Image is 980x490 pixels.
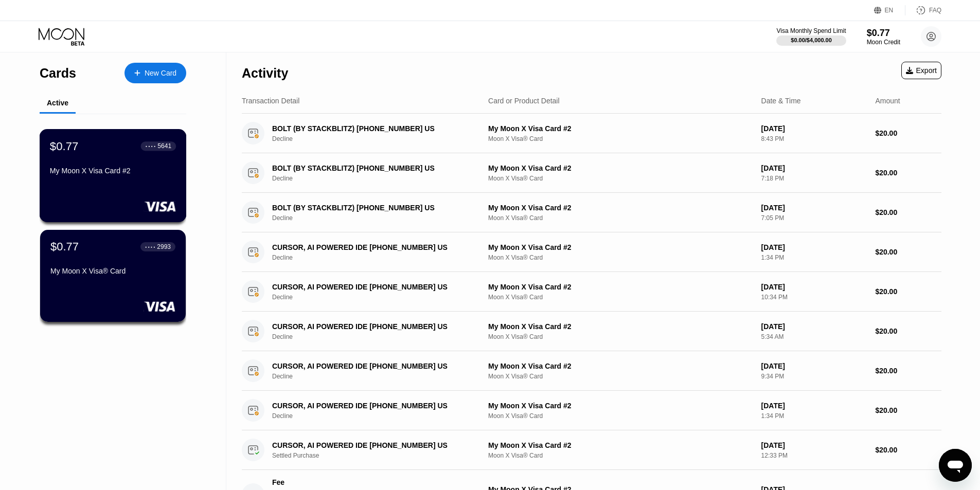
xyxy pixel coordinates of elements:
[488,175,753,182] div: Moon X Visa® Card
[50,167,176,175] div: My Moon X Visa Card #2
[488,204,753,212] div: My Moon X Visa Card #2
[488,283,753,291] div: My Moon X Visa Card #2
[488,97,560,105] div: Card or Product Detail
[272,294,487,301] div: Decline
[272,124,472,133] div: BOLT (BY STACKBLITZ) [PHONE_NUMBER] US
[488,322,753,331] div: My Moon X Visa Card #2
[40,130,186,222] div: $0.77● ● ● ●5641My Moon X Visa Card #2
[488,135,753,142] div: Moon X Visa® Card
[761,214,867,222] div: 7:05 PM
[272,362,472,370] div: CURSOR, AI POWERED IDE [PHONE_NUMBER] US
[761,322,867,331] div: [DATE]
[875,367,941,375] div: $20.00
[761,283,867,291] div: [DATE]
[488,333,753,340] div: Moon X Visa® Card
[761,204,867,212] div: [DATE]
[124,63,186,83] div: New Card
[761,243,867,251] div: [DATE]
[242,193,941,232] div: BOLT (BY STACKBLITZ) [PHONE_NUMBER] USDeclineMy Moon X Visa Card #2Moon X Visa® Card[DATE]7:05 PM...
[272,412,487,420] div: Decline
[791,37,832,43] div: $0.00 / $4,000.00
[905,5,941,15] div: FAQ
[488,164,753,172] div: My Moon X Visa Card #2
[761,452,867,459] div: 12:33 PM
[272,164,472,172] div: BOLT (BY STACKBLITZ) [PHONE_NUMBER] US
[272,204,472,212] div: BOLT (BY STACKBLITZ) [PHONE_NUMBER] US
[50,139,79,153] div: $0.77
[761,402,867,410] div: [DATE]
[272,478,344,486] div: Fee
[145,245,155,248] div: ● ● ● ●
[939,449,972,482] iframe: Button to launch messaging window
[242,351,941,391] div: CURSOR, AI POWERED IDE [PHONE_NUMBER] USDeclineMy Moon X Visa Card #2Moon X Visa® Card[DATE]9:34 ...
[272,214,487,222] div: Decline
[488,254,753,261] div: Moon X Visa® Card
[242,272,941,312] div: CURSOR, AI POWERED IDE [PHONE_NUMBER] USDeclineMy Moon X Visa Card #2Moon X Visa® Card[DATE]10:34...
[272,135,487,142] div: Decline
[488,441,753,449] div: My Moon X Visa Card #2
[157,142,171,150] div: 5641
[488,294,753,301] div: Moon X Visa® Card
[272,441,472,449] div: CURSOR, AI POWERED IDE [PHONE_NUMBER] US
[875,97,900,105] div: Amount
[929,7,941,14] div: FAQ
[272,402,472,410] div: CURSOR, AI POWERED IDE [PHONE_NUMBER] US
[867,39,900,46] div: Moon Credit
[272,322,472,331] div: CURSOR, AI POWERED IDE [PHONE_NUMBER] US
[761,333,867,340] div: 5:34 AM
[776,27,846,34] div: Visa Monthly Spend Limit
[761,362,867,370] div: [DATE]
[50,240,79,253] div: $0.77
[867,28,900,39] div: $0.77
[242,114,941,153] div: BOLT (BY STACKBLITZ) [PHONE_NUMBER] USDeclineMy Moon X Visa Card #2Moon X Visa® Card[DATE]8:43 PM...
[146,144,156,148] div: ● ● ● ●
[761,254,867,261] div: 1:34 PM
[40,66,76,81] div: Cards
[40,230,186,322] div: $0.77● ● ● ●2993My Moon X Visa® Card
[885,7,894,14] div: EN
[272,373,487,380] div: Decline
[488,124,753,133] div: My Moon X Visa Card #2
[272,283,472,291] div: CURSOR, AI POWERED IDE [PHONE_NUMBER] US
[242,312,941,351] div: CURSOR, AI POWERED IDE [PHONE_NUMBER] USDeclineMy Moon X Visa Card #2Moon X Visa® Card[DATE]5:34 ...
[242,430,941,470] div: CURSOR, AI POWERED IDE [PHONE_NUMBER] USSettled PurchaseMy Moon X Visa Card #2Moon X Visa® Card[D...
[875,248,941,256] div: $20.00
[488,452,753,459] div: Moon X Visa® Card
[761,373,867,380] div: 9:34 PM
[272,243,472,251] div: CURSOR, AI POWERED IDE [PHONE_NUMBER] US
[761,441,867,449] div: [DATE]
[272,175,487,182] div: Decline
[242,153,941,193] div: BOLT (BY STACKBLITZ) [PHONE_NUMBER] USDeclineMy Moon X Visa Card #2Moon X Visa® Card[DATE]7:18 PM...
[875,446,941,454] div: $20.00
[761,124,867,133] div: [DATE]
[47,99,68,107] div: Active
[875,287,941,296] div: $20.00
[145,69,176,78] div: New Card
[875,406,941,414] div: $20.00
[761,135,867,142] div: 8:43 PM
[761,97,801,105] div: Date & Time
[875,208,941,216] div: $20.00
[874,5,905,15] div: EN
[272,254,487,261] div: Decline
[776,27,846,46] div: Visa Monthly Spend Limit$0.00/$4,000.00
[272,333,487,340] div: Decline
[242,66,288,81] div: Activity
[875,169,941,177] div: $20.00
[761,175,867,182] div: 7:18 PM
[901,62,941,79] div: Export
[906,66,937,75] div: Export
[875,129,941,137] div: $20.00
[488,243,753,251] div: My Moon X Visa Card #2
[488,373,753,380] div: Moon X Visa® Card
[488,362,753,370] div: My Moon X Visa Card #2
[761,164,867,172] div: [DATE]
[761,294,867,301] div: 10:34 PM
[50,267,175,275] div: My Moon X Visa® Card
[272,452,487,459] div: Settled Purchase
[242,97,299,105] div: Transaction Detail
[157,243,171,250] div: 2993
[488,402,753,410] div: My Moon X Visa Card #2
[488,214,753,222] div: Moon X Visa® Card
